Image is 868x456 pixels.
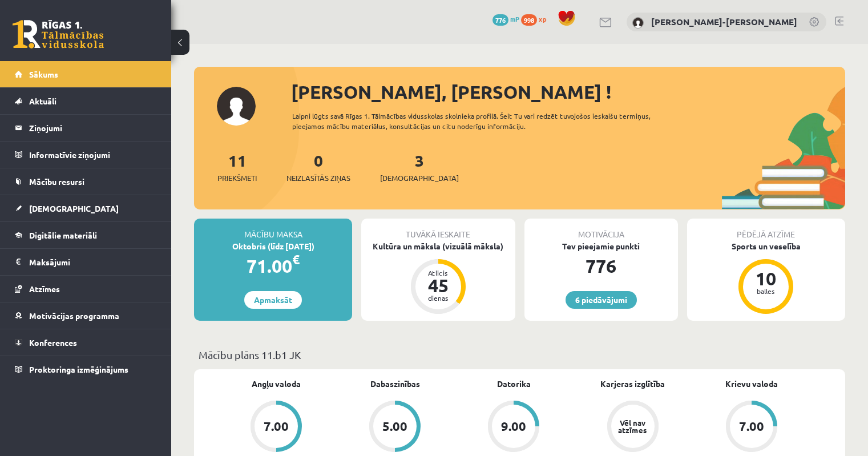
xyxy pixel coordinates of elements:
[194,252,352,280] div: 71.00
[521,14,537,26] span: 998
[687,240,845,316] a: Sports un veselība 10 balles
[29,142,157,168] legend: Informatīvie ziņojumi
[29,364,128,374] span: Proktoringa izmēģinājums
[501,420,526,433] div: 9.00
[217,401,336,454] a: 7.00
[29,337,77,348] span: Konferences
[421,294,455,301] div: dienas
[454,401,573,454] a: 9.00
[194,219,352,240] div: Mācību maksa
[15,61,157,87] a: Sākums
[286,150,350,184] a: 0Neizlasītās ziņas
[361,219,515,240] div: Tuvākā ieskaite
[199,347,841,362] p: Mācību plāns 11.b1 JK
[15,329,157,356] a: Konferences
[194,240,352,252] div: Oktobris (līdz [DATE])
[15,88,157,114] a: Aktuāli
[600,378,665,390] a: Karjeras izglītība
[29,203,119,213] span: [DEMOGRAPHIC_DATA]
[15,222,157,248] a: Digitālie materiāli
[651,16,797,27] a: [PERSON_NAME]-[PERSON_NAME]
[492,14,519,23] a: 776 mP
[29,284,60,294] span: Atzīmes
[566,291,637,309] a: 6 piedāvājumi
[421,269,455,276] div: Atlicis
[15,302,157,329] a: Motivācijas programma
[217,172,257,184] span: Priekšmeti
[739,420,764,433] div: 7.00
[336,401,454,454] a: 5.00
[749,269,783,288] div: 10
[29,176,84,187] span: Mācību resursi
[15,168,157,195] a: Mācību resursi
[29,230,97,240] span: Digitālie materiāli
[524,219,678,240] div: Motivācija
[29,249,157,275] legend: Maksājumi
[15,142,157,168] a: Informatīvie ziņojumi
[421,276,455,294] div: 45
[15,276,157,302] a: Atzīmes
[252,378,301,390] a: Angļu valoda
[361,240,515,316] a: Kultūra un māksla (vizuālā māksla) Atlicis 45 dienas
[15,249,157,275] a: Maksājumi
[380,172,459,184] span: [DEMOGRAPHIC_DATA]
[292,251,300,268] span: €
[29,96,56,106] span: Aktuāli
[492,14,508,26] span: 776
[632,17,644,29] img: Martins Frīdenbergs-Tomašs
[617,419,649,434] div: Vēl nav atzīmes
[244,291,302,309] a: Apmaksāt
[15,115,157,141] a: Ziņojumi
[497,378,531,390] a: Datorika
[361,240,515,252] div: Kultūra un māksla (vizuālā māksla)
[687,219,845,240] div: Pēdējā atzīme
[692,401,811,454] a: 7.00
[264,420,289,433] div: 7.00
[286,172,350,184] span: Neizlasītās ziņas
[13,20,104,49] a: Rīgas 1. Tālmācības vidusskola
[382,420,407,433] div: 5.00
[15,195,157,221] a: [DEMOGRAPHIC_DATA]
[15,356,157,382] a: Proktoringa izmēģinājums
[524,240,678,252] div: Tev pieejamie punkti
[574,401,692,454] a: Vēl nav atzīmes
[292,111,683,131] div: Laipni lūgts savā Rīgas 1. Tālmācības vidusskolas skolnieka profilā. Šeit Tu vari redzēt tuvojošo...
[291,78,845,106] div: [PERSON_NAME], [PERSON_NAME] !
[370,378,420,390] a: Dabaszinības
[725,378,778,390] a: Krievu valoda
[687,240,845,252] div: Sports un veselība
[749,288,783,294] div: balles
[29,69,58,79] span: Sākums
[524,252,678,280] div: 776
[539,14,546,23] span: xp
[380,150,459,184] a: 3[DEMOGRAPHIC_DATA]
[217,150,257,184] a: 11Priekšmeti
[29,310,119,321] span: Motivācijas programma
[29,115,157,141] legend: Ziņojumi
[521,14,552,23] a: 998 xp
[510,14,519,23] span: mP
